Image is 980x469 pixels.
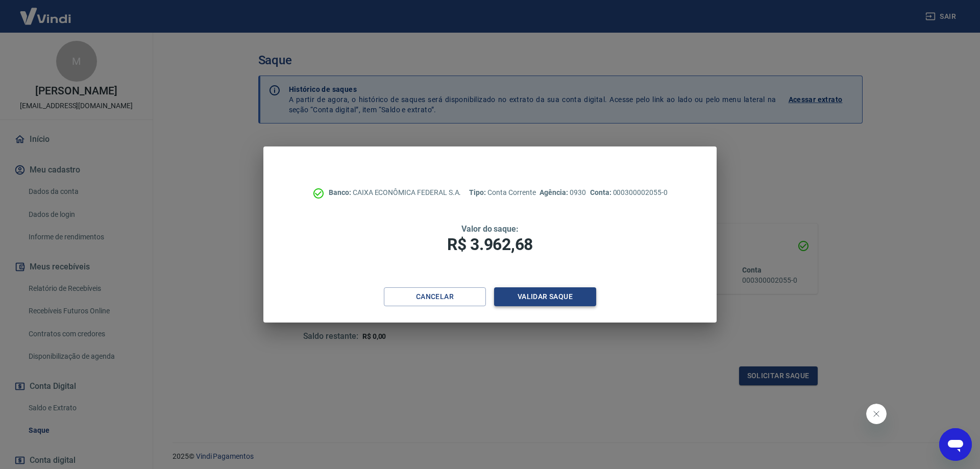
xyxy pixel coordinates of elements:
[590,187,668,198] p: 000300002055-0
[866,404,887,424] iframe: Fechar mensagem
[469,188,487,196] span: Tipo:
[384,287,486,306] button: Cancelar
[461,224,519,234] span: Valor do saque:
[329,188,353,196] span: Banco:
[939,428,972,461] iframe: Botão para abrir a janela de mensagens
[494,287,596,306] button: Validar saque
[469,187,535,198] p: Conta Corrente
[540,188,570,196] span: Agência:
[540,187,585,198] p: 0930
[447,235,533,254] span: R$ 3.962,68
[6,7,86,15] span: Olá! Precisa de ajuda?
[329,187,461,198] p: CAIXA ECONÔMICA FEDERAL S.A.
[590,188,613,196] span: Conta:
